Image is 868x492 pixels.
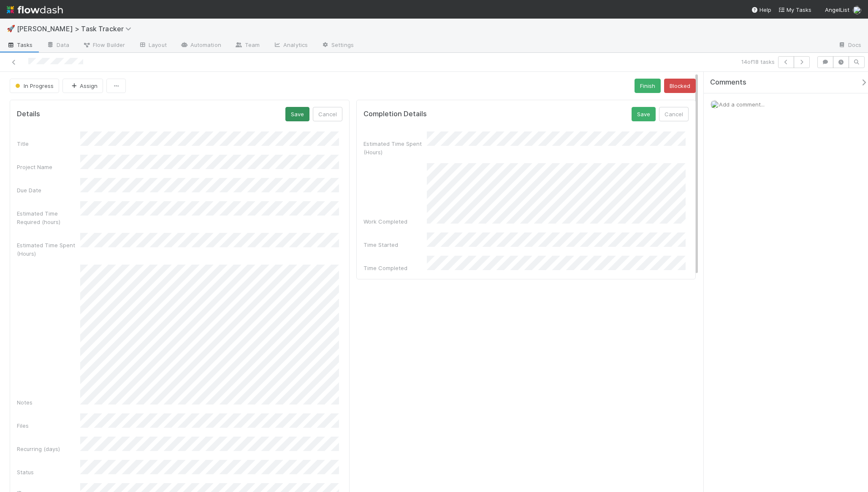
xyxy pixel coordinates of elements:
button: Save [285,107,309,121]
button: Cancel [659,107,689,121]
span: AngelList [825,6,849,13]
a: My Tasks [778,5,811,14]
a: Team [228,39,266,52]
div: Estimated Time Spent (Hours) [363,139,427,156]
a: Settings [315,39,361,52]
button: Blocked [664,79,696,93]
div: Notes [17,398,80,407]
span: Tasks [7,41,33,49]
span: [PERSON_NAME] > Task Tracker [17,25,136,33]
div: Files [17,421,80,430]
img: avatar_8e0a024e-b700-4f9f-aecf-6f1e79dccd3c.png [853,6,861,14]
div: Time Completed [363,264,427,272]
a: Flow Builder [76,39,132,52]
div: Estimated Time Required (hours) [17,209,80,226]
a: Automation [174,39,228,52]
img: logo-inverted-e16ddd16eac7371096b0.svg [7,3,63,17]
div: Due Date [17,186,80,194]
button: Cancel [313,107,342,121]
a: Data [40,39,76,52]
h5: Completion Details [363,110,427,118]
span: Add a comment... [719,101,765,108]
div: Time Started [363,241,427,249]
span: In Progress [14,82,54,89]
button: Finish [635,79,661,93]
button: Save [632,107,656,121]
a: Layout [132,39,174,52]
div: Status [17,468,80,476]
div: Help [751,5,771,14]
span: 🚀 [7,25,15,32]
span: Comments [710,78,746,87]
span: 14 of 18 tasks [741,57,775,66]
div: Recurring (days) [17,445,80,453]
div: Title [17,139,80,148]
span: Flow Builder [83,41,125,49]
h5: Details [17,110,40,118]
button: In Progress [10,79,59,93]
div: Estimated Time Spent (Hours) [17,241,80,258]
a: Analytics [266,39,315,52]
img: avatar_8e0a024e-b700-4f9f-aecf-6f1e79dccd3c.png [711,100,719,109]
div: Project Name [17,163,80,171]
a: Docs [831,39,868,52]
div: Work Completed [363,217,427,226]
span: My Tasks [778,6,811,13]
button: Assign [62,79,103,93]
